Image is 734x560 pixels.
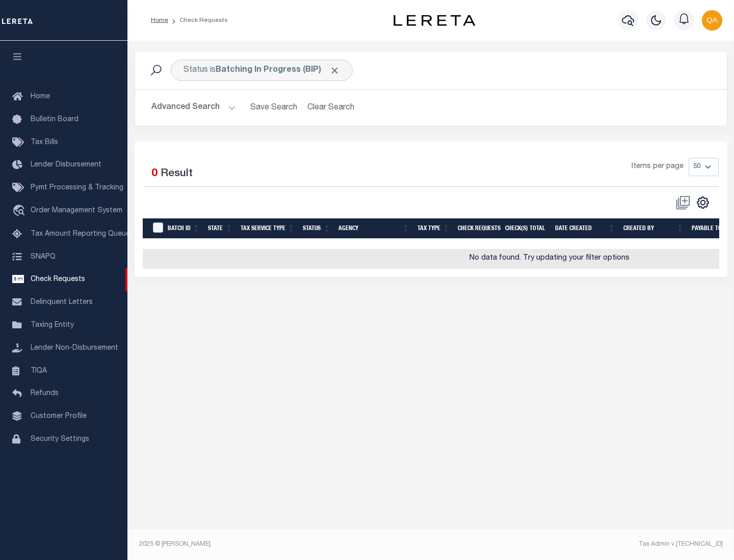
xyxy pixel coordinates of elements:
div: Tax Admin v.[TECHNICAL_ID] [438,540,723,549]
span: SNAPQ [31,253,56,260]
th: Tax Service Type: activate to sort column ascending [237,218,299,239]
th: State: activate to sort column ascending [204,218,237,239]
span: Taxing Entity [31,322,74,329]
img: logo-dark.svg [394,15,475,26]
button: Save Search [244,98,303,118]
span: Pymt Processing & Tracking [31,184,123,191]
button: Advanced Search [151,98,236,118]
span: Home [31,93,50,100]
th: Created By: activate to sort column ascending [619,218,688,239]
li: Check Requests [168,16,228,25]
span: Order Management System [31,207,122,214]
span: Customer Profile [31,413,87,420]
th: Check Requests [454,218,501,239]
label: Result [161,166,193,182]
th: Status: activate to sort column ascending [299,218,334,239]
button: Clear Search [303,98,359,118]
span: Check Requests [31,276,85,283]
th: Check(s) Total [501,218,551,239]
span: Items per page [632,161,684,173]
span: Lender Non-Disbursement [31,345,118,352]
span: Delinquent Letters [31,299,93,306]
img: svg+xml;base64,PHN2ZyB4bWxucz0iaHR0cDovL3d3dy53My5vcmcvMjAwMC9zdmciIHBvaW50ZXItZXZlbnRzPSJub25lIi... [702,10,722,31]
div: 2025 © [PERSON_NAME]. [132,540,431,549]
div: Status is [171,60,353,81]
b: Batching In Progress (BIP) [216,66,340,74]
span: 0 [151,169,158,179]
span: Tax Amount Reporting Queue [31,231,130,238]
span: Bulletin Board [31,116,78,123]
span: Tax Bills [31,139,58,146]
span: Security Settings [31,436,89,443]
th: Tax Type: activate to sort column ascending [413,218,454,239]
span: Click to Remove [329,65,340,76]
i: travel_explore [12,205,29,218]
span: Lender Disbursement [31,161,101,169]
th: Agency: activate to sort column ascending [334,218,413,239]
th: Batch Id: activate to sort column ascending [164,218,204,239]
th: Date Created: activate to sort column ascending [551,218,619,239]
span: TIQA [31,367,47,374]
a: Home [151,17,168,23]
span: Refunds [31,390,59,397]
